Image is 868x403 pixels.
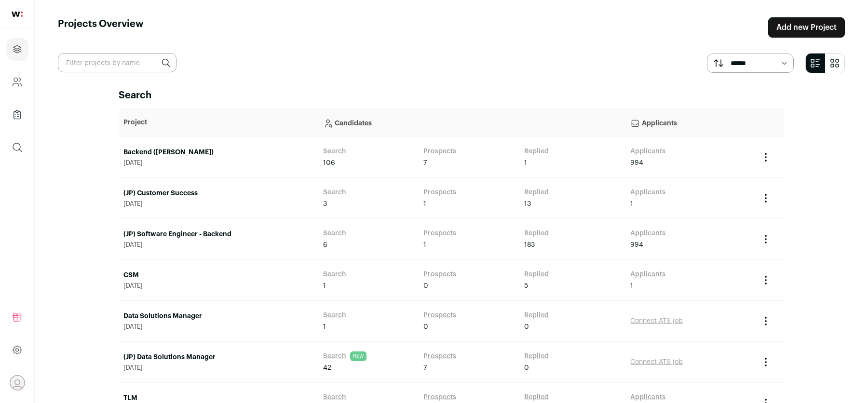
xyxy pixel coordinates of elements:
a: Projects [6,38,28,61]
button: Project Actions [760,233,772,245]
span: 7 [423,363,427,373]
a: Replied [524,351,549,361]
span: 6 [323,240,327,250]
a: Replied [524,147,549,156]
a: Applicants [630,228,665,238]
span: 1 [323,281,326,291]
span: [DATE] [123,159,313,167]
a: TLM [123,393,313,403]
a: Search [323,269,346,279]
span: [DATE] [123,364,313,372]
a: Prospects [423,310,456,320]
a: Replied [524,269,549,279]
a: Prospects [423,228,456,238]
span: 106 [323,158,335,168]
button: Project Actions [760,274,772,286]
button: Open dropdown [10,375,25,390]
span: 994 [630,240,643,250]
a: Data Solutions Manager [123,311,313,321]
span: 13 [524,199,531,209]
span: 0 [423,322,428,332]
span: 1 [323,322,326,332]
a: Search [323,351,346,361]
a: Connect ATS job [630,359,683,365]
a: Applicants [630,147,665,156]
span: 0 [524,363,529,373]
span: 1 [630,199,633,209]
button: Project Actions [760,315,772,327]
span: 0 [423,281,428,291]
a: Applicants [630,392,665,402]
span: 1 [423,240,426,250]
a: Search [323,147,346,156]
span: 7 [423,158,427,168]
span: 0 [524,322,529,332]
a: CSM [123,270,313,280]
a: Connect ATS job [630,318,683,324]
a: Replied [524,188,549,197]
a: Replied [524,392,549,402]
a: Company and ATS Settings [6,70,28,94]
a: Search [323,188,346,197]
img: wellfound-shorthand-0d5821cbd27db2630d0214b213865d53afaa358527fdda9d0ea32b1df1b89c2c.svg [12,12,23,17]
a: Search [323,392,346,402]
a: Prospects [423,188,456,197]
a: Replied [524,310,549,320]
a: Company Lists [6,103,28,126]
span: 1 [524,158,527,168]
button: Project Actions [760,356,772,368]
span: 42 [323,363,331,373]
a: Applicants [630,188,665,197]
span: 3 [323,199,327,209]
span: [DATE] [123,323,313,331]
span: 1 [630,281,633,291]
p: Candidates [323,113,621,132]
span: [DATE] [123,241,313,249]
span: 1 [423,199,426,209]
a: Search [323,310,346,320]
a: Applicants [630,269,665,279]
a: Replied [524,228,549,238]
a: (JP) Customer Success [123,188,313,198]
a: Prospects [423,392,456,402]
span: NEW [350,351,366,361]
p: Applicants [630,113,750,132]
a: (JP) Data Solutions Manager [123,352,313,362]
h2: Search [119,89,784,102]
span: [DATE] [123,200,313,208]
h1: Projects Overview [58,17,144,38]
a: (JP) Software Engineer - Backend [123,229,313,239]
span: 5 [524,281,528,291]
a: Prospects [423,351,456,361]
span: 183 [524,240,535,250]
a: Prospects [423,147,456,156]
button: Project Actions [760,192,772,204]
span: 994 [630,158,643,168]
input: Filter projects by name [58,53,176,72]
a: Search [323,228,346,238]
a: Add new Project [768,17,845,38]
a: Prospects [423,269,456,279]
p: Project [123,118,313,127]
span: [DATE] [123,282,313,290]
button: Project Actions [760,151,772,163]
a: Backend ([PERSON_NAME]) [123,148,313,157]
